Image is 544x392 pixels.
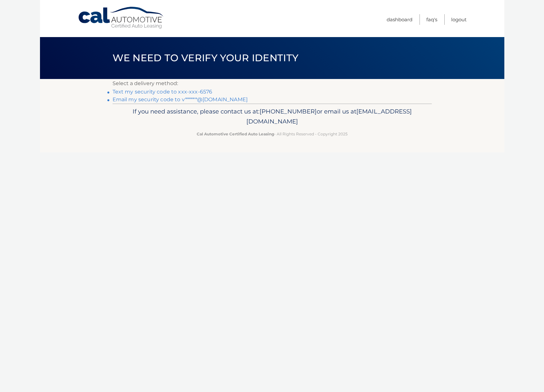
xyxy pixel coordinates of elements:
a: Cal Automotive [78,6,165,29]
strong: Cal Automotive Certified Auto Leasing [197,132,274,136]
p: - All Rights Reserved - Copyright 2025 [117,131,428,137]
a: FAQ's [426,14,437,25]
a: Email my security code to v******@[DOMAIN_NAME] [113,96,248,103]
a: Dashboard [387,14,412,25]
p: If you need assistance, please contact us at: or email us at [117,106,428,127]
p: Select a delivery method: [113,79,432,88]
a: Text my security code to xxx-xxx-6576 [113,89,213,95]
span: [PHONE_NUMBER] [260,108,317,115]
span: We need to verify your identity [113,52,299,64]
a: Logout [451,14,467,25]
